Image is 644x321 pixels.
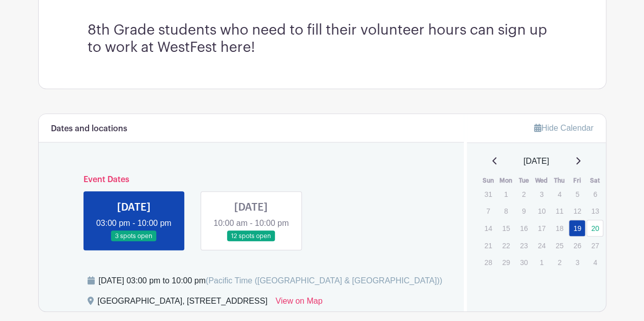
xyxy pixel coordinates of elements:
[497,238,514,253] p: 22
[533,220,550,236] p: 17
[88,22,557,56] h3: 8th Grade students who need to fill their volunteer hours can sign up to work at WestFest here!
[533,254,550,270] p: 1
[480,220,496,236] p: 14
[515,254,532,270] p: 30
[480,186,496,202] p: 31
[568,176,586,186] th: Fri
[551,238,568,253] p: 25
[550,176,568,186] th: Thu
[533,176,550,186] th: Wed
[51,124,127,134] h6: Dates and locations
[533,186,550,202] p: 3
[586,203,603,219] p: 13
[551,254,568,270] p: 2
[515,176,533,186] th: Tue
[515,238,532,253] p: 23
[479,176,497,186] th: Sun
[98,295,268,311] div: [GEOGRAPHIC_DATA], [STREET_ADDRESS]
[497,220,514,236] p: 15
[480,254,496,270] p: 28
[480,203,496,219] p: 7
[533,238,550,253] p: 24
[534,124,593,132] a: Hide Calendar
[569,238,585,253] p: 26
[586,186,603,202] p: 6
[275,295,322,311] a: View on Map
[75,175,428,185] h6: Event Dates
[515,186,532,202] p: 2
[569,254,585,270] p: 3
[569,186,585,202] p: 5
[569,220,585,237] a: 19
[497,176,515,186] th: Mon
[497,203,514,219] p: 8
[497,186,514,202] p: 1
[586,254,603,270] p: 4
[586,238,603,253] p: 27
[551,220,568,236] p: 18
[569,203,585,219] p: 12
[523,155,549,167] span: [DATE]
[515,203,532,219] p: 9
[480,238,496,253] p: 21
[99,275,442,287] div: [DATE] 03:00 pm to 10:00 pm
[515,220,532,236] p: 16
[551,203,568,219] p: 11
[586,176,604,186] th: Sat
[551,186,568,202] p: 4
[206,276,442,285] span: (Pacific Time ([GEOGRAPHIC_DATA] & [GEOGRAPHIC_DATA]))
[533,203,550,219] p: 10
[497,254,514,270] p: 29
[586,220,603,237] a: 20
